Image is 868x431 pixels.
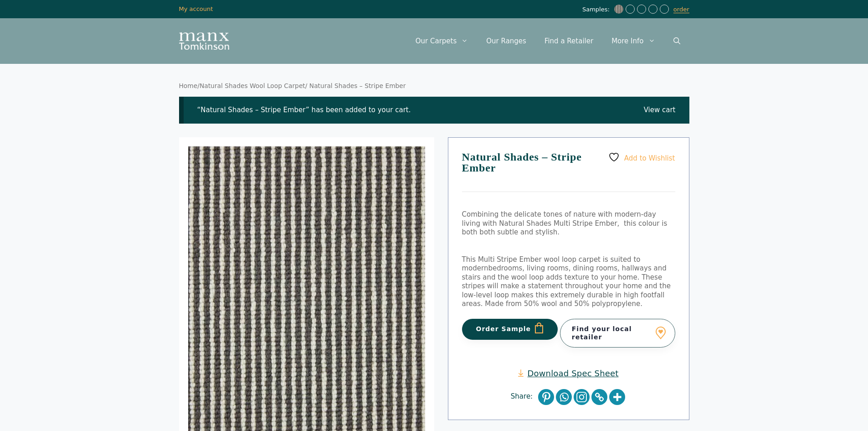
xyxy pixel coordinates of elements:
[624,154,675,162] span: Add to Wishlist
[179,5,213,12] a: My account
[406,27,689,55] nav: Primary
[462,255,641,273] span: This Multi Stripe Ember wool loop carpet is suited to modern
[608,151,675,163] a: Add to Wishlist
[462,319,558,340] button: Order Sample
[556,389,572,405] a: Whatsapp
[535,27,602,55] a: Find a Retailer
[462,264,671,308] span: bedrooms, living rooms, dining rooms, hallways and stairs and the wool loop adds texture to your ...
[664,27,689,55] a: Open Search Bar
[518,368,618,379] a: Download Spec Sheet
[179,82,198,89] a: Home
[614,5,623,14] img: Cream & Grey Stripe
[582,6,612,14] span: Samples:
[538,389,554,405] a: Pinterest
[574,389,590,405] a: Instagram
[609,389,625,405] a: More
[644,106,676,115] a: View cart
[406,27,478,55] a: Our Carpets
[602,27,664,55] a: More Info
[673,6,689,13] a: order
[200,82,305,89] a: Natural Shades Wool Loop Carpet
[462,210,668,236] span: Combining the delicate tones of nature with modern-day living with Natural Shades Multi Stripe Em...
[477,27,535,55] a: Our Ranges
[179,97,689,124] div: “Natural Shades – Stripe Ember” has been added to your cart.
[179,82,689,90] nav: Breadcrumb
[560,319,675,347] a: Find your local retailer
[591,389,607,405] a: Copy Link
[462,151,675,192] h1: Natural Shades – Stripe Ember
[511,392,537,401] span: Share:
[179,32,229,50] img: Manx Tomkinson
